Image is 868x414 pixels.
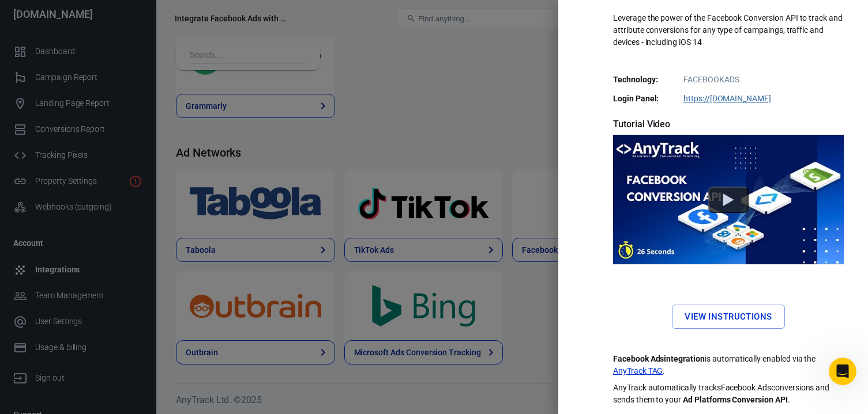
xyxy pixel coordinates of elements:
[613,74,671,86] dt: Technology:
[613,354,705,363] strong: Facebook Ads integration
[613,382,844,406] p: AnyTrack automatically tracks Facebook Ads conversions and sends them to your .
[613,93,671,105] dt: Login Panel:
[613,12,844,48] p: Leverage the power of the Facebook Conversion API to track and attribute conversions for any type...
[620,74,837,86] dd: FACEBOOKADS
[613,119,844,130] h5: Tutorial Video
[683,94,771,103] a: https://[DOMAIN_NAME]
[683,395,788,404] strong: Ad Platforms Conversion API
[672,305,784,329] a: View Instructions
[613,353,844,377] p: is automatically enabled via the .
[829,358,856,385] iframe: Intercom live chat
[613,365,663,377] a: AnyTrack TAG
[708,187,749,213] button: Watch Facebook Ads Tutorial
